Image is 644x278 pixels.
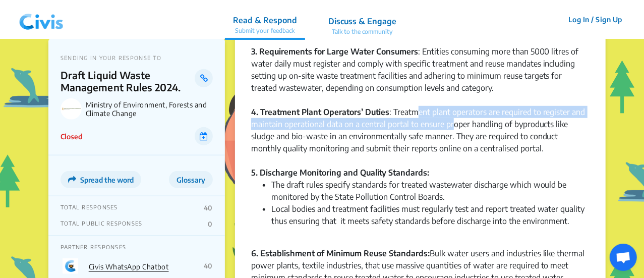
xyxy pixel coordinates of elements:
[61,171,141,188] button: Spread the word
[61,54,213,61] p: SENDING IN YOUR RESPONSE TO
[61,69,195,93] p: Draft Liquid Waste Management Rules 2024.
[251,106,590,166] div: : Treatment plant operators are required to register and maintain operational data on a central p...
[169,171,213,188] button: Glossary
[251,168,429,178] strong: 5. Discharge Monitoring and Quality Standards:
[328,15,396,27] p: Discuss & Engage
[233,26,297,35] p: Submit your feedback
[208,220,212,228] p: 0
[251,248,430,258] strong: 6. Establishment of Minimum Reuse Standards:
[251,107,389,117] strong: 4. Treatment Plant Operators’ Duties
[251,45,590,106] div: : Entities consuming more than 5000 litres of water daily must register and comply with specific ...
[86,100,213,118] p: Ministry of Environment, Forests and Climate Change
[61,258,81,274] img: Partner Logo
[177,176,205,184] span: Glossary
[251,46,418,57] strong: 3. Requirements for Large Water Consumers
[61,131,82,142] p: Closed
[204,204,213,212] p: 40
[562,12,629,27] button: Log In / Sign Up
[610,244,637,271] div: Open chat
[271,203,590,239] li: Local bodies and treatment facilities must regularly test and report treated water quality thus e...
[204,262,213,270] p: 40
[271,179,590,203] li: The draft rules specify standards for treated wastewater discharge which would be monitored by th...
[61,244,213,250] p: PARTNER RESPONSES
[61,98,82,120] img: Ministry of Environment, Forests and Climate Change logo
[89,262,169,271] a: Civis WhatsApp Chatbot
[61,204,118,212] p: TOTAL RESPONSES
[61,220,143,228] p: TOTAL PUBLIC RESPONSES
[80,176,134,184] span: Spread the word
[233,14,297,26] p: Read & Respond
[328,27,396,36] p: Talk to the community
[15,5,68,35] img: navlogo.png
